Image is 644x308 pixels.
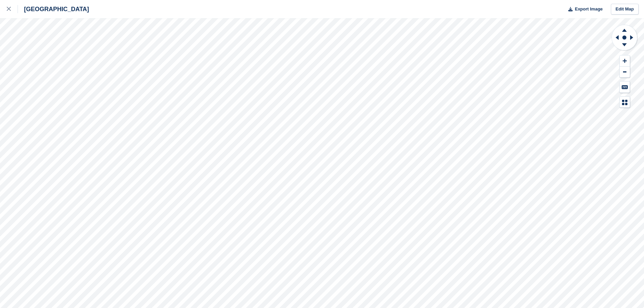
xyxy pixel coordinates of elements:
a: Edit Map [611,4,639,15]
div: [GEOGRAPHIC_DATA] [18,5,89,13]
span: Export Image [575,6,602,13]
button: Keyboard Shortcuts [620,81,630,93]
button: Map Legend [620,97,630,108]
button: Zoom Out [620,67,630,78]
button: Export Image [564,4,603,15]
button: Zoom In [620,55,630,67]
